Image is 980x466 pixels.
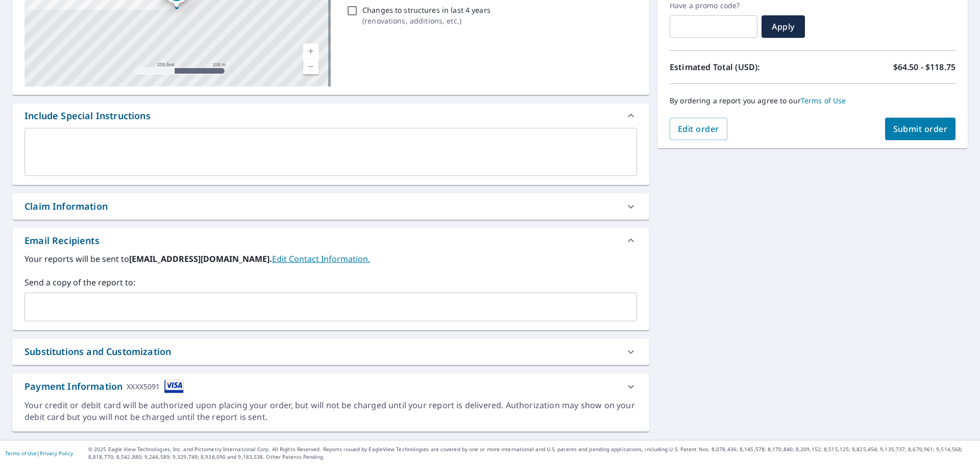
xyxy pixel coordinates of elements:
div: Include Special Instructions [12,103,649,128]
button: Submit order [885,118,956,140]
a: Terms of Use [801,96,846,105]
b: [EMAIL_ADDRESS][DOMAIN_NAME]. [129,253,272,264]
div: Include Special Instructions [24,109,151,123]
button: Apply [762,15,805,38]
button: Edit order [670,118,727,140]
a: EditContactInfo [272,253,370,264]
img: cardImage [164,380,184,393]
p: By ordering a report you agree to our [670,96,955,105]
a: Privacy Policy [40,450,73,457]
p: ( renovations, additions, etc. ) [362,15,491,26]
div: XXXX5091 [127,380,160,393]
p: © 2025 Eagle View Technologies, Inc. and Pictometry International Corp. All Rights Reserved. Repo... [88,446,975,461]
a: Current Level 17, Zoom Out [303,59,318,74]
div: Email Recipients [24,234,100,248]
div: Claim Information [12,193,649,219]
span: Submit order [893,123,948,135]
p: | [5,450,73,456]
p: Changes to structures in last 4 years [362,5,491,15]
p: $64.50 - $118.75 [893,61,955,73]
div: Payment InformationXXXX5091cardImage [12,373,649,400]
label: Have a promo code? [670,1,757,10]
div: Payment Information [24,380,184,393]
span: Apply [770,21,797,32]
div: Substitutions and Customization [12,339,649,365]
div: Email Recipients [12,228,649,253]
div: Your credit or debit card will be authorized upon placing your order, but will not be charged unt... [24,400,637,423]
div: Substitutions and Customization [24,345,171,359]
div: Claim Information [24,199,108,213]
a: Current Level 17, Zoom In [303,43,318,59]
a: Terms of Use [5,450,37,457]
span: Edit order [678,123,719,135]
label: Your reports will be sent to [24,253,637,265]
label: Send a copy of the report to: [24,276,637,289]
p: Estimated Total (USD): [670,61,813,73]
